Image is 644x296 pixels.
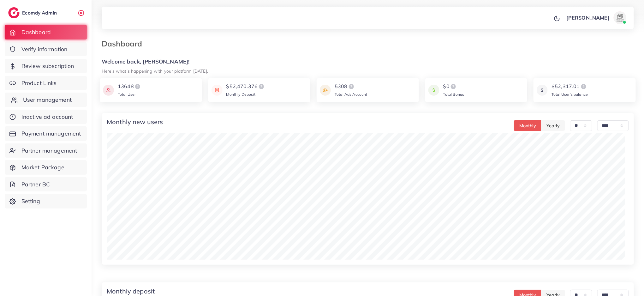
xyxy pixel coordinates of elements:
[258,83,265,90] img: logo
[107,118,163,126] h4: Monthly new users
[5,126,87,141] a: Payment management
[537,83,548,98] img: icon payment
[21,197,40,205] span: Setting
[5,59,87,73] a: Review subscription
[514,120,541,131] button: Monthly
[552,83,588,90] div: $52,317.01
[5,194,87,208] a: Setting
[102,68,208,74] small: Here's what's happening with your platform [DATE].
[103,83,114,98] img: icon payment
[102,39,147,48] h3: Dashboard
[348,83,355,90] img: logo
[107,287,155,295] h4: Monthly deposit
[21,130,81,138] span: Payment management
[450,83,457,90] img: logo
[541,120,565,131] button: Yearly
[21,113,73,121] span: Inactive ad account
[5,143,87,158] a: Partner management
[5,76,87,90] a: Product Links
[21,163,64,172] span: Market Package
[566,14,610,21] p: [PERSON_NAME]
[118,92,136,97] span: Total User
[443,83,464,90] div: $0
[21,147,77,155] span: Partner management
[226,92,255,97] span: Monthly Deposit
[320,83,331,98] img: icon payment
[23,96,72,104] span: User management
[226,83,265,90] div: $52,470.376
[21,45,68,53] span: Verify information
[102,58,634,65] h5: Welcome back, [PERSON_NAME]!
[580,83,587,90] img: logo
[21,28,51,36] span: Dashboard
[335,92,367,97] span: Total Ads Account
[563,11,629,24] a: [PERSON_NAME]avatar
[5,177,87,192] a: Partner BC
[5,110,87,124] a: Inactive ad account
[212,83,223,98] img: icon payment
[443,92,464,97] span: Total Bonus
[8,7,58,18] a: logoEcomdy Admin
[5,25,87,39] a: Dashboard
[21,79,57,87] span: Product Links
[21,62,74,70] span: Review subscription
[428,83,439,98] img: icon payment
[614,11,626,24] img: avatar
[335,83,367,90] div: 5308
[552,92,588,97] span: Total User’s balance
[118,83,141,90] div: 13648
[5,160,87,175] a: Market Package
[5,93,87,107] a: User management
[22,10,58,16] h2: Ecomdy Admin
[8,7,20,18] img: logo
[5,42,87,57] a: Verify information
[21,180,50,189] span: Partner BC
[134,83,141,90] img: logo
